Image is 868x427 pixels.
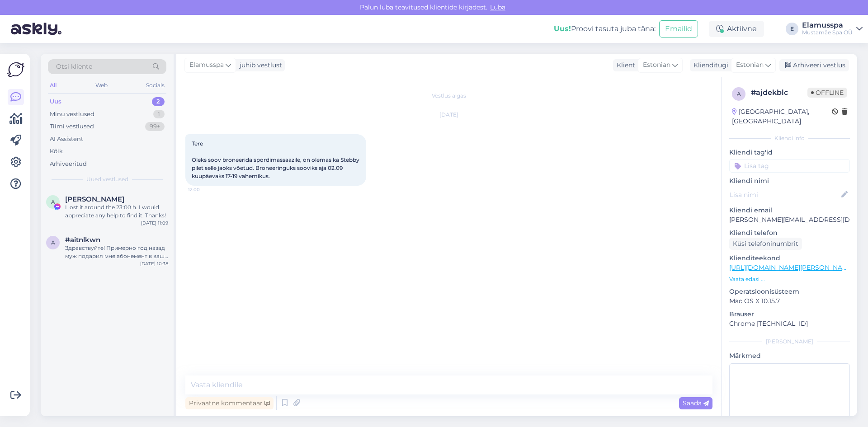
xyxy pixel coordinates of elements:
div: 2 [152,97,165,106]
p: Kliendi telefon [729,228,850,238]
p: Operatsioonisüsteem [729,287,850,296]
span: a [737,90,741,97]
input: Lisa tag [729,159,850,173]
div: Tiimi vestlused [50,122,94,131]
div: Klient [613,61,635,70]
span: Tere Oleks soov broneerida spordimassaazile, on olemas ka Stebby pilet selle jaoks võetud. Bronee... [192,140,361,179]
div: Arhiveeritud [50,160,87,169]
div: Здравствуйте! Примерно год назад муж подарил мне абонемент в ваш спа (21+). В связи с тем, что мн... [65,244,168,260]
p: Kliendi email [729,206,850,215]
div: Proovi tasuta juba täna: [554,23,656,34]
span: #aitnlkwn [65,236,100,244]
div: [DATE] [185,111,712,119]
div: Uus [50,97,61,106]
div: [DATE] 11:09 [141,220,168,226]
div: Klienditugi [690,61,728,70]
div: E [786,23,798,35]
span: A [51,198,55,205]
span: Estonian [736,60,764,70]
span: Estonian [643,60,670,70]
input: Lisa nimi [730,190,840,200]
p: Vaata edasi ... [729,275,850,283]
div: # ajdekblc [751,87,807,98]
div: Kõik [50,147,63,156]
button: Emailid [659,20,698,38]
div: Kliendi info [729,134,850,142]
p: Chrome [TECHNICAL_ID] [729,319,850,328]
div: All [48,80,58,91]
div: Socials [144,80,166,91]
div: Privaatne kommentaar [185,397,274,409]
a: ElamusspaMustamäe Spa OÜ [802,22,863,36]
span: Offline [807,88,847,98]
div: I lost it around the 23:00 h. I would appreciate any help to find it. Thanks! [65,203,168,220]
img: Askly Logo [7,61,24,78]
div: Minu vestlused [50,110,94,119]
span: Otsi kliente [56,62,92,71]
div: Arhiveeri vestlus [779,59,849,71]
div: Vestlus algas [185,92,712,100]
a: [URL][DOMAIN_NAME][PERSON_NAME] [729,263,854,272]
p: Märkmed [729,351,850,361]
span: Armando Cifuentes González [65,195,124,203]
div: Elamusspa [802,22,853,29]
div: Aktiivne [709,21,764,37]
span: Elamusspa [189,60,224,70]
p: Kliendi tag'id [729,148,850,157]
span: Uued vestlused [86,175,128,183]
b: Uus! [554,24,571,33]
div: Web [94,80,109,91]
div: [DATE] 10:38 [140,260,168,267]
div: Küsi telefoninumbrit [729,238,802,250]
div: [PERSON_NAME] [729,338,850,346]
div: 99+ [145,122,165,131]
span: Luba [487,3,508,11]
span: Saada [683,399,709,407]
div: juhib vestlust [236,61,282,70]
span: 12:00 [188,186,222,193]
div: Mustamäe Spa OÜ [802,29,853,36]
div: 1 [153,110,165,119]
p: [PERSON_NAME][EMAIL_ADDRESS][DOMAIN_NAME] [729,215,850,225]
p: Kliendi nimi [729,176,850,186]
span: a [51,239,55,246]
div: [GEOGRAPHIC_DATA], [GEOGRAPHIC_DATA] [732,107,832,126]
div: AI Assistent [50,135,83,144]
p: Brauser [729,310,850,319]
p: Klienditeekond [729,253,850,263]
p: Mac OS X 10.15.7 [729,296,850,306]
